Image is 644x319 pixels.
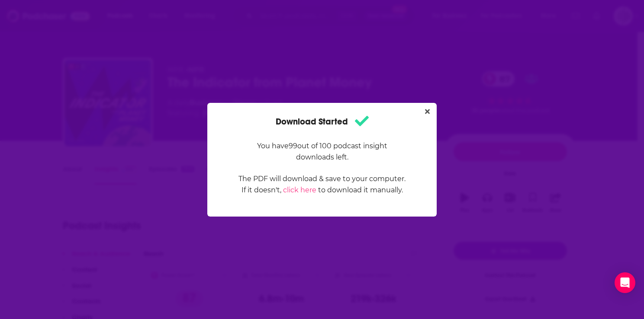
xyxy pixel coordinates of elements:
p: You have 99 out of 100 podcast insight downloads left. [238,140,406,163]
div: Open Intercom Messenger [615,272,635,293]
h1: Download Started [276,113,369,130]
button: Close [422,106,433,117]
p: The PDF will download & save to your computer. If it doesn't, to download it manually. [238,173,406,196]
a: click here [283,186,316,194]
